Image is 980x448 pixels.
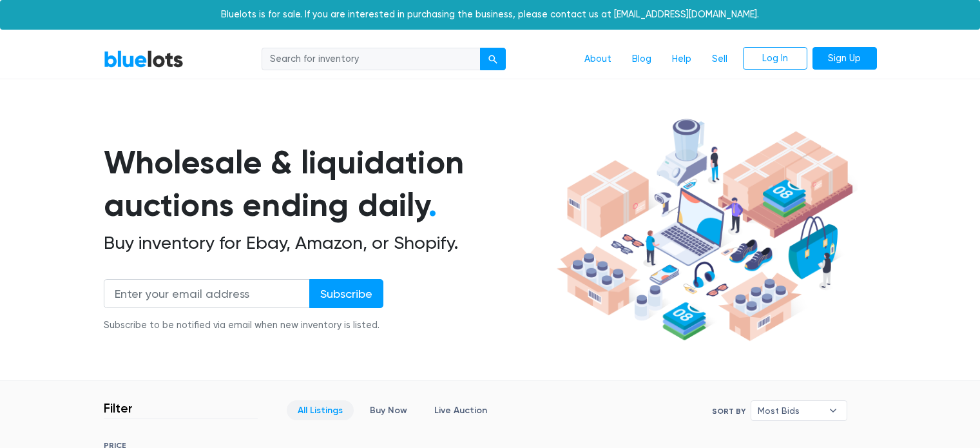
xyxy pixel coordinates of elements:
a: Blog [622,47,662,72]
label: Sort By [712,405,745,417]
h3: Filter [104,400,133,416]
h2: Buy inventory for Ebay, Amazon, or Shopify. [104,232,552,254]
a: Buy Now [359,400,418,420]
a: BlueLots [104,50,184,68]
a: Live Auction [423,400,498,420]
b: ▾ [820,401,847,420]
div: Subscribe to be notified via email when new inventory is listed. [104,318,383,333]
a: Help [662,47,702,72]
span: . [428,186,437,224]
a: Sign Up [812,47,877,70]
input: Search for inventory [262,48,481,71]
a: All Listings [287,400,354,420]
a: About [574,47,622,72]
span: Most Bids [758,401,822,420]
a: Sell [702,47,738,72]
input: Subscribe [309,279,383,308]
a: Log In [743,47,807,70]
img: hero-ee84e7d0318cb26816c560f6b4441b76977f77a177738b4e94f68c95b2b83dbb.png [552,113,858,347]
h1: Wholesale & liquidation auctions ending daily [104,141,552,227]
input: Enter your email address [104,279,310,308]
